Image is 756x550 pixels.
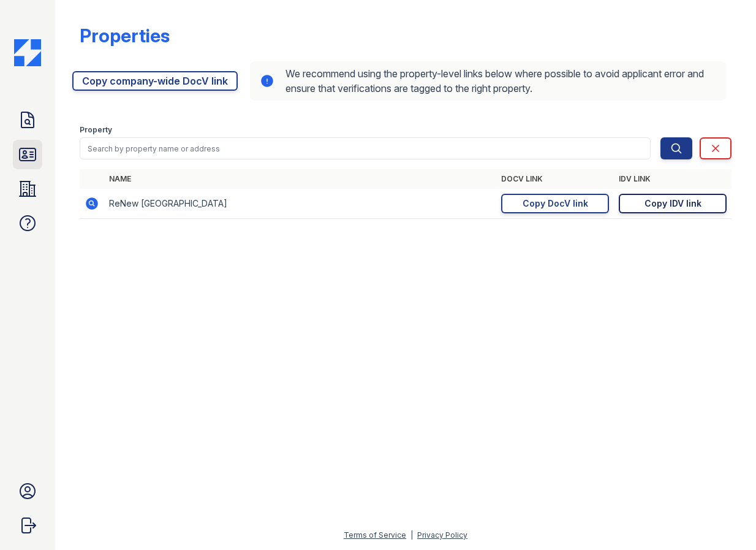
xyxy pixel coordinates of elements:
[523,197,588,210] div: Copy DocV link
[614,169,731,189] th: IDV Link
[80,125,112,135] label: Property
[104,189,496,219] td: ReNew [GEOGRAPHIC_DATA]
[619,194,727,213] a: Copy IDV link
[410,530,413,540] div: |
[72,71,238,91] a: Copy company-wide DocV link
[496,169,614,189] th: DocV Link
[344,530,406,540] a: Terms of Service
[104,169,496,189] th: Name
[80,137,651,159] input: Search by property name or address
[417,530,467,540] a: Privacy Policy
[501,194,609,213] a: Copy DocV link
[250,61,727,101] div: We recommend using the property-level links below where possible to avoid applicant error and ens...
[80,25,170,47] div: Properties
[644,197,701,210] div: Copy IDV link
[14,39,41,66] img: CE_Icon_Blue-c292c112584629df590d857e76928e9f676e5b41ef8f769ba2f05ee15b207248.png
